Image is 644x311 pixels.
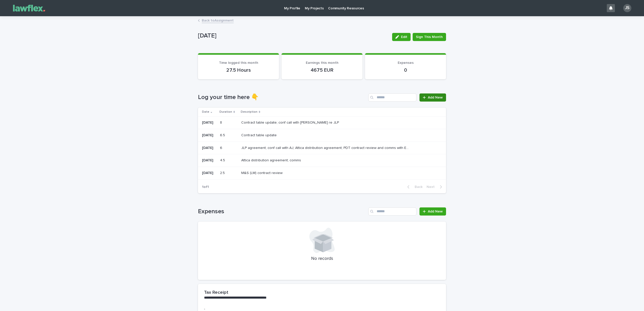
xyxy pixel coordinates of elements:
p: Duration [219,109,232,115]
p: 4675 EUR [288,67,356,73]
p: 27.5 Hours [204,67,273,73]
p: 6 [220,145,223,150]
button: Next [425,185,446,189]
span: Back [412,185,422,189]
p: Date [202,109,209,115]
button: Edit [392,33,411,41]
input: Search [368,93,416,102]
tr: [DATE]4.54.5 Attica distribution agreement; commsAttica distribution agreement; comms [198,154,446,167]
a: Add New [419,207,446,216]
p: [DATE] [202,133,216,138]
input: Search [368,207,416,216]
p: Description [241,109,257,115]
p: 0 [371,67,440,73]
button: Sign This Month [413,33,446,41]
p: 4.5 [220,157,226,163]
p: [DATE] [202,146,216,150]
h1: Log your time here 👇 [198,94,366,101]
span: Time logged this month [219,61,258,65]
p: Contract table update [241,132,278,138]
p: No records [204,256,440,262]
span: Add New [428,96,443,99]
span: Expenses [398,61,414,65]
span: Earnings this month [306,61,338,65]
p: M&S (LM) contract review [241,170,284,175]
p: 6.5 [220,132,226,138]
tr: [DATE]6.56.5 Contract table updateContract table update [198,129,446,142]
tr: [DATE]88 Contract table update; conf call with [PERSON_NAME] re JLPContract table update; conf ca... [198,116,446,129]
tr: [DATE]2.52.5 M&S (LM) contract reviewM&S (LM) contract review [198,167,446,180]
span: Edit [401,35,407,39]
span: Sign This Month [416,34,443,40]
h1: Expenses [198,208,366,215]
p: Contract table update; conf call with [PERSON_NAME] re JLP [241,120,340,125]
h2: Tax Receipt [204,290,228,296]
div: JS [623,4,631,12]
a: Back toAssignment [202,17,234,23]
p: 1 of 1 [198,181,213,193]
p: 2.5 [220,170,226,175]
span: Add New [428,210,443,213]
p: 8 [220,120,223,125]
span: Next [427,185,438,189]
button: Back [403,185,425,189]
p: [DATE] [202,121,216,125]
tr: [DATE]66 JLP agreement; conf call with AJ; Attica distribution agreement; PDT contract review and... [198,142,446,154]
p: [DATE] [202,171,216,175]
p: Attica distribution agreement; comms [241,157,302,163]
p: JLP agreement; conf call with AJ; Attica distribution agreement; PDT contract review and comms wi... [241,145,411,150]
a: Add New [419,93,446,102]
img: Gnvw4qrBSHOAfo8VMhG6 [10,3,48,13]
p: [DATE] [202,158,216,163]
p: [DATE] [198,32,388,40]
